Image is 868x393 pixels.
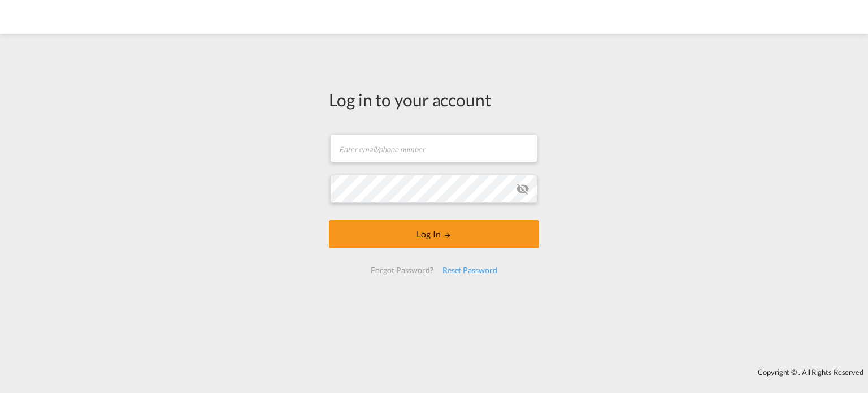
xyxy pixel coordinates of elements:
md-icon: icon-eye-off [516,182,530,196]
button: LOGIN [329,220,539,248]
input: Enter email/phone number [330,134,537,162]
div: Forgot Password? [366,260,437,280]
div: Reset Password [438,260,502,280]
div: Log in to your account [329,88,539,111]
